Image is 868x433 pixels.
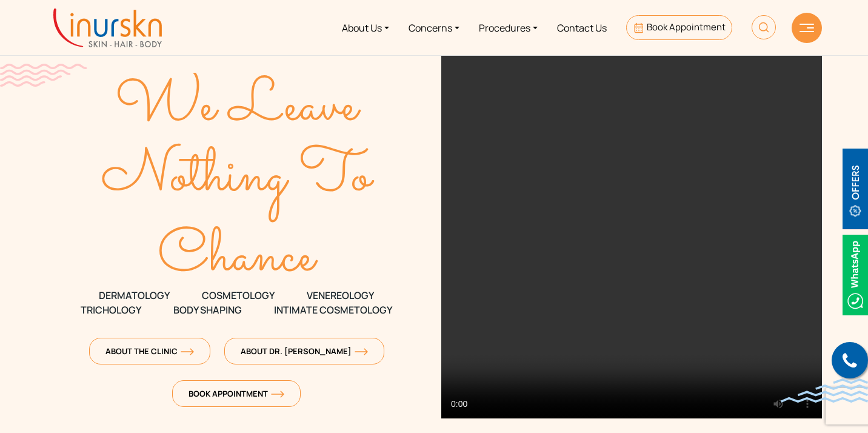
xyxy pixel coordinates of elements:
[547,5,616,50] a: Contact Us
[307,288,374,303] span: VENEREOLOGY
[241,346,368,357] span: About Dr. [PERSON_NAME]
[181,348,194,355] img: orange-arrow
[647,21,726,33] span: Book Appointment
[115,62,361,152] text: We Leave
[781,378,868,403] img: bluewave
[399,5,469,50] a: Concerns
[53,8,162,47] img: inurskn-logo
[626,15,732,40] a: Book Appointment
[102,132,375,222] text: Nothing To
[172,380,301,407] a: Book Appointmentorange-arrow
[81,303,141,317] span: TRICHOLOGY
[202,288,275,303] span: COSMETOLOGY
[469,5,547,50] a: Procedures
[224,338,384,364] a: About Dr. [PERSON_NAME]orange-arrow
[332,5,399,50] a: About Us
[105,346,194,357] span: About The Clinic
[274,303,392,317] span: Intimate Cosmetology
[173,303,242,317] span: Body Shaping
[99,288,170,303] span: DERMATOLOGY
[271,391,284,398] img: orange-arrow
[843,235,868,315] img: Whatsappicon
[843,149,868,229] img: offerBt
[843,267,868,281] a: Whatsappicon
[355,348,368,355] img: orange-arrow
[158,213,319,303] text: Chance
[189,388,284,399] span: Book Appointment
[800,24,814,32] img: hamLine.svg
[89,338,210,364] a: About The Clinicorange-arrow
[752,15,776,39] img: HeaderSearch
